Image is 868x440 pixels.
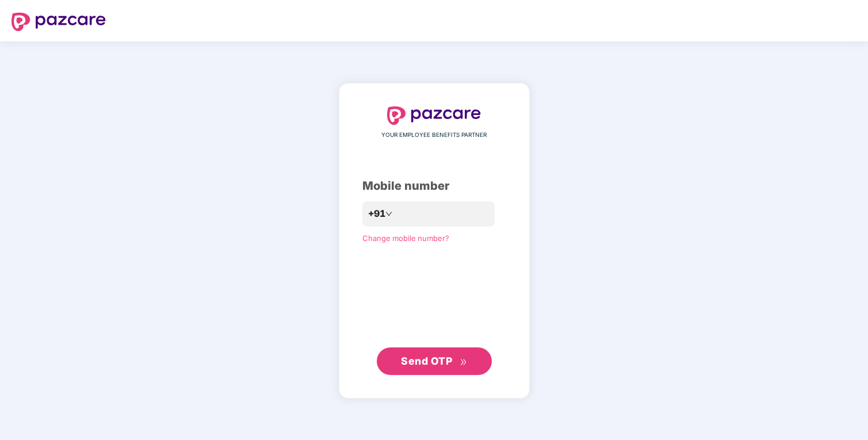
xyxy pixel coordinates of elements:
[387,106,481,125] img: logo
[362,177,506,195] div: Mobile number
[12,13,106,31] img: logo
[368,206,385,221] span: +91
[377,347,492,375] button: Send OTPdouble-right
[381,131,487,140] span: YOUR EMPLOYEE BENEFITS PARTNER
[460,358,467,366] span: double-right
[362,234,449,243] a: Change mobile number?
[385,211,392,217] span: down
[401,355,452,367] span: Send OTP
